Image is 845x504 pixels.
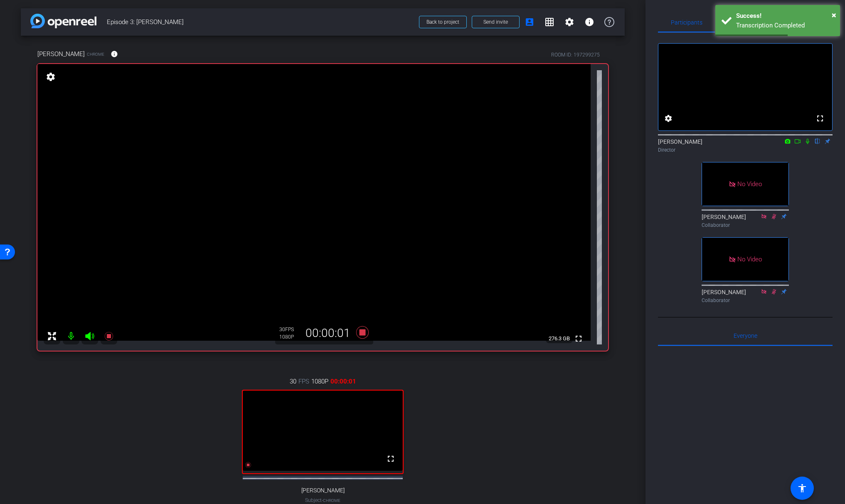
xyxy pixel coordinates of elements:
[658,138,833,154] div: [PERSON_NAME]
[305,497,340,504] span: Subject
[736,11,834,21] div: Success!
[564,17,574,27] mat-icon: settings
[285,327,294,332] span: FPS
[663,113,673,123] mat-icon: settings
[472,16,520,28] button: Send invite
[45,72,57,82] mat-icon: settings
[483,19,508,25] span: Send invite
[37,49,85,59] span: [PERSON_NAME]
[702,213,789,229] div: [PERSON_NAME]
[311,377,328,386] span: 1080P
[322,497,323,503] span: -
[797,483,807,493] mat-icon: accessibility
[584,17,594,27] mat-icon: info
[323,498,340,503] span: Chrome
[330,377,356,386] span: 00:00:01
[301,487,345,494] span: [PERSON_NAME]
[290,377,296,386] span: 30
[300,326,356,340] div: 00:00:01
[736,21,834,30] div: Transcription Completed
[815,113,825,123] mat-icon: fullscreen
[737,255,762,263] span: No Video
[813,137,823,145] mat-icon: flip
[279,334,300,340] div: 1080P
[702,221,789,229] div: Collaborator
[87,51,104,57] span: Chrome
[107,14,414,30] span: Episode 3: [PERSON_NAME]
[30,14,96,28] img: app-logo
[832,10,836,20] span: ×
[111,50,118,58] mat-icon: info
[419,16,467,28] button: Back to project
[546,334,573,344] span: 276.3 GB
[832,9,836,21] button: Close
[702,297,789,304] div: Collaborator
[734,333,757,339] span: Everyone
[737,180,762,188] span: No Video
[298,377,309,386] span: FPS
[426,19,459,25] span: Back to project
[671,20,702,25] span: Participants
[386,454,396,464] mat-icon: fullscreen
[702,288,789,304] div: [PERSON_NAME]
[658,146,833,154] div: Director
[544,17,554,27] mat-icon: grid_on
[525,17,535,27] mat-icon: account_box
[551,51,600,59] div: ROOM ID: 197299275
[574,334,584,344] mat-icon: fullscreen
[279,326,300,333] div: 30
